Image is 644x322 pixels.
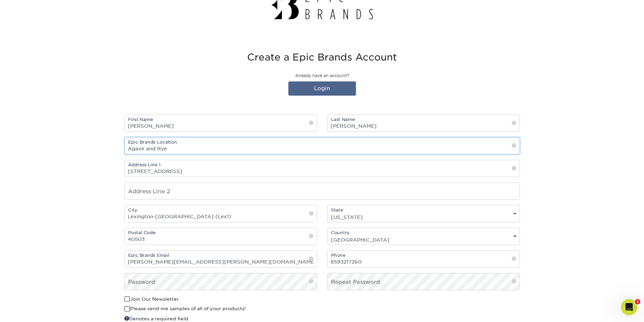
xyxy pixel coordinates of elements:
[635,299,640,304] span: 1
[124,52,520,63] h3: Create a Epic Brands Account
[124,315,317,322] div: Denotes a required field.
[288,81,356,96] a: Login
[124,305,246,312] label: Please send me samples of all of your products!
[124,73,520,79] p: Already have an account?
[417,296,520,322] iframe: reCAPTCHA
[621,299,637,315] iframe: Intercom live chat
[124,296,179,302] label: Join Our Newsletter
